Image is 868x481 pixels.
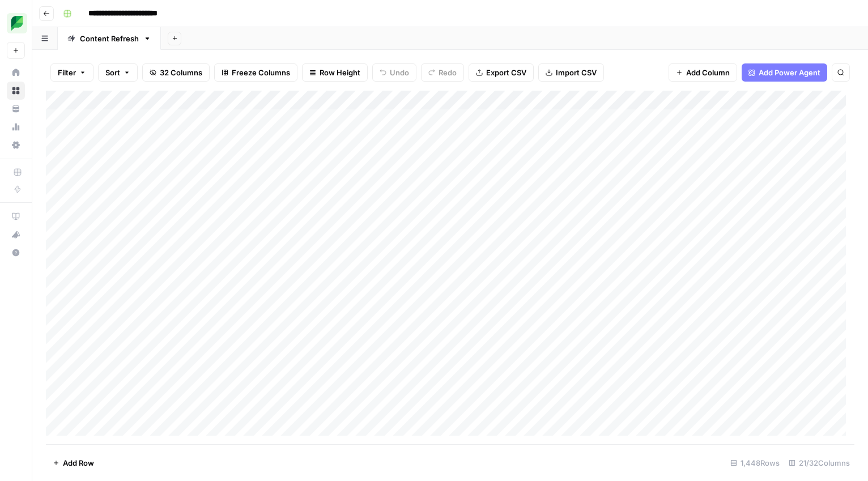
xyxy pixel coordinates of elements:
span: Import CSV [556,67,597,78]
a: AirOps Academy [7,207,25,225]
button: 32 Columns [142,63,210,82]
a: Home [7,63,25,82]
a: Content Refresh [58,27,161,50]
span: Add Column [686,67,730,78]
span: Undo [390,67,409,78]
button: Undo [372,63,416,82]
button: Export CSV [469,63,534,82]
button: Add Column [669,63,737,82]
button: Workspace: SproutSocial [7,9,25,37]
button: Import CSV [538,63,604,82]
span: Add Row [63,457,94,469]
img: SproutSocial Logo [7,13,27,33]
button: Sort [98,63,138,82]
span: Export CSV [486,67,526,78]
button: Help + Support [7,244,25,262]
span: Sort [105,67,120,78]
span: Freeze Columns [232,67,290,78]
button: Row Height [302,63,368,82]
a: Settings [7,136,25,154]
span: 32 Columns [160,67,202,78]
span: Filter [58,67,76,78]
div: 21/32 Columns [784,454,854,472]
a: Browse [7,82,25,100]
button: Filter [50,63,93,82]
button: What's new? [7,225,25,244]
a: Usage [7,118,25,136]
span: Add Power Agent [759,67,820,78]
button: Add Power Agent [742,63,827,82]
span: Redo [439,67,457,78]
button: Add Row [46,454,101,472]
button: Redo [421,63,464,82]
button: Freeze Columns [214,63,297,82]
a: Your Data [7,100,25,118]
div: Content Refresh [80,33,139,44]
div: 1,448 Rows [726,454,784,472]
span: Row Height [320,67,360,78]
div: What's new? [7,226,24,243]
